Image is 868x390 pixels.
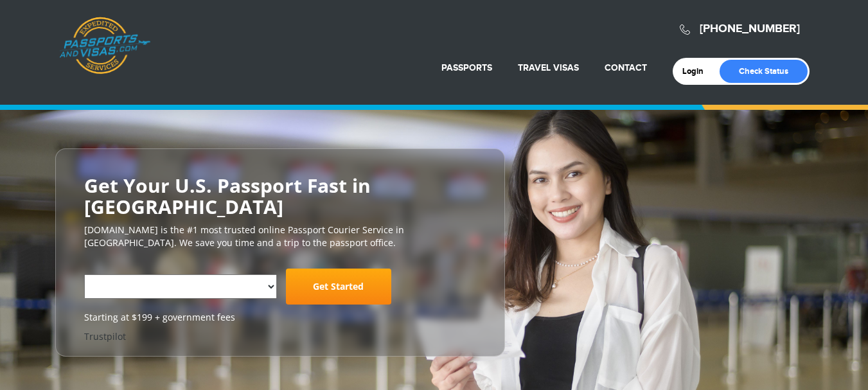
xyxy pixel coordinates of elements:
a: Travel Visas [518,62,579,73]
a: Get Started [286,269,391,305]
a: [PHONE_NUMBER] [700,22,800,36]
a: Login [682,66,713,76]
p: [DOMAIN_NAME] is the #1 most trusted online Passport Courier Service in [GEOGRAPHIC_DATA]. We sav... [84,224,476,249]
a: Passports & [DOMAIN_NAME] [59,17,150,75]
a: Passports [441,62,492,73]
h2: Get Your U.S. Passport Fast in [GEOGRAPHIC_DATA] [84,175,476,217]
a: Check Status [720,60,808,83]
span: Starting at $199 + government fees [84,311,476,324]
a: Contact [605,62,647,73]
a: Trustpilot [84,330,126,342]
